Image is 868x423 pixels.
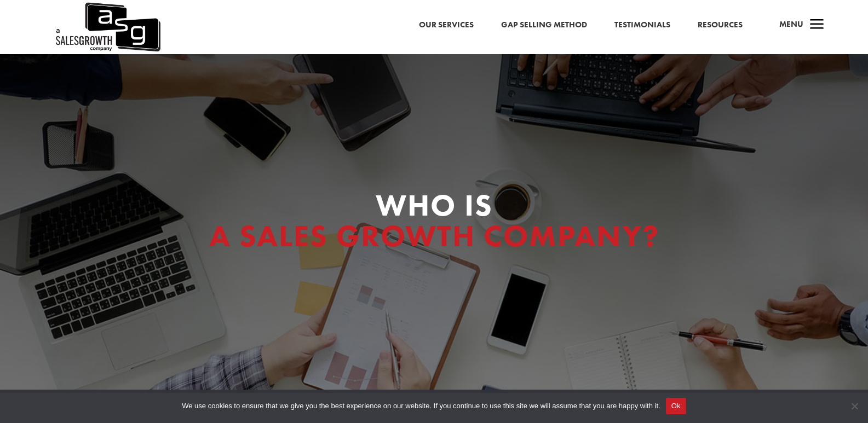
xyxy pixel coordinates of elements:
[806,14,828,36] span: a
[849,401,860,412] span: No
[419,18,474,32] a: Our Services
[139,190,730,257] h1: Who Is
[182,401,660,412] span: We use cookies to ensure that we give you the best experience on our website. If you continue to ...
[614,18,670,32] a: Testimonials
[501,18,587,32] a: Gap Selling Method
[779,19,803,30] span: Menu
[698,18,743,32] a: Resources
[666,398,686,414] button: Ok
[209,216,659,256] span: A Sales Growth Company?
